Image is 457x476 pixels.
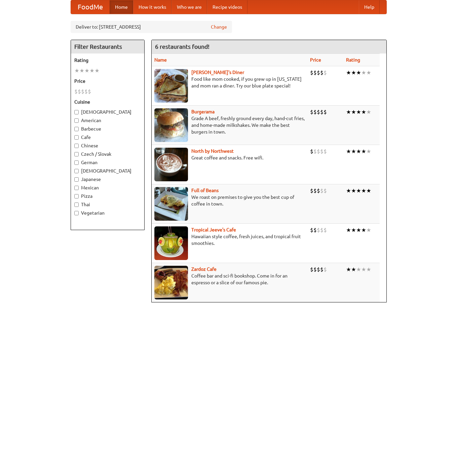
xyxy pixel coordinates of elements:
[351,187,356,194] li: ★
[74,194,79,198] input: Pizza
[74,177,79,182] input: Japanese
[323,226,327,234] li: $
[74,67,79,74] li: ★
[172,0,207,14] a: Who we are
[154,69,188,103] img: sallys.jpg
[74,118,79,123] input: American
[74,184,141,191] label: Mexican
[71,21,232,33] div: Deliver to: [STREET_ADDRESS]
[74,176,141,183] label: Japanese
[191,109,215,114] a: Burgerama
[351,266,356,273] li: ★
[313,69,317,76] li: $
[317,69,320,76] li: $
[74,109,141,115] label: [DEMOGRAPHIC_DATA]
[74,186,79,190] input: Mexican
[320,187,323,194] li: $
[356,187,361,194] li: ★
[191,70,244,75] b: [PERSON_NAME]'s Diner
[191,227,236,232] a: Tropical Jeeve's Cafe
[207,0,247,14] a: Recipe videos
[74,144,79,148] input: Chinese
[74,110,79,114] input: [DEMOGRAPHIC_DATA]
[78,88,81,95] li: $
[74,160,79,165] input: German
[361,69,366,76] li: ★
[361,148,366,155] li: ★
[346,69,351,76] li: ★
[351,108,356,116] li: ★
[154,266,188,299] img: zardoz.jpg
[351,148,356,155] li: ★
[313,266,317,273] li: $
[313,187,317,194] li: $
[74,193,141,199] label: Pizza
[366,69,371,76] li: ★
[79,67,84,74] li: ★
[74,99,141,105] h5: Cuisine
[366,226,371,234] li: ★
[310,108,313,116] li: $
[361,266,366,273] li: ★
[366,148,371,155] li: ★
[74,211,79,215] input: Vegetarian
[74,210,141,216] label: Vegetarian
[346,266,351,273] li: ★
[74,152,79,156] input: Czech / Slovak
[313,108,317,116] li: $
[320,69,323,76] li: $
[323,69,327,76] li: $
[356,108,361,116] li: ★
[359,0,380,14] a: Help
[211,24,227,30] a: Change
[154,272,305,286] p: Coffee bar and sci-fi bookshop. Come in for an espresso or a slice of our famous pie.
[346,148,351,155] li: ★
[154,194,305,207] p: We roast on premises to give you the best cup of coffee in town.
[154,115,305,135] p: Grade A beef, freshly ground every day, hand-cut fries, and home-made milkshakes. We make the bes...
[346,187,351,194] li: ★
[74,134,141,141] label: Cafe
[320,148,323,155] li: $
[317,226,320,234] li: $
[133,0,172,14] a: How it works
[74,151,141,157] label: Czech / Slovak
[191,148,234,154] a: North by Northwest
[310,57,321,63] a: Price
[313,148,317,155] li: $
[310,69,313,76] li: $
[74,57,141,64] h5: Rating
[320,108,323,116] li: $
[74,127,79,131] input: Barbecue
[110,0,133,14] a: Home
[84,67,89,74] li: ★
[88,88,91,95] li: $
[366,266,371,273] li: ★
[81,88,84,95] li: $
[310,187,313,194] li: $
[351,69,356,76] li: ★
[191,266,217,272] a: Zardoz Cafe
[317,148,320,155] li: $
[317,266,320,273] li: $
[74,117,141,124] label: American
[84,88,88,95] li: $
[356,226,361,234] li: ★
[74,88,78,95] li: $
[323,187,327,194] li: $
[310,148,313,155] li: $
[89,67,94,74] li: ★
[74,78,141,84] h5: Price
[74,135,79,140] input: Cafe
[154,108,188,142] img: burgerama.jpg
[74,159,141,166] label: German
[191,188,219,193] b: Full of Beans
[74,169,79,173] input: [DEMOGRAPHIC_DATA]
[310,266,313,273] li: $
[323,266,327,273] li: $
[154,187,188,221] img: beans.jpg
[310,226,313,234] li: $
[320,226,323,234] li: $
[361,187,366,194] li: ★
